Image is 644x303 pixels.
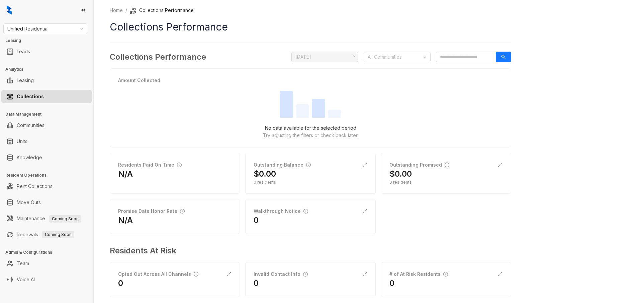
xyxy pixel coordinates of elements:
span: Coming Soon [49,215,81,223]
li: Team [1,257,92,270]
a: Communities [17,119,44,132]
span: expand-alt [362,162,367,168]
li: Collections [1,90,92,103]
span: info-circle [303,272,308,277]
a: Leasing [17,74,34,87]
li: Move Outs [1,196,92,209]
h1: Collections Performance [110,19,511,35]
span: info-circle [445,163,449,167]
h2: $0.00 [254,169,276,179]
div: Promise Date Honor Rate [118,207,185,215]
span: expand-alt [497,162,503,168]
h2: 0 [118,278,123,289]
li: Leasing [1,74,92,87]
p: Try adjusting the filters or check back later. [263,132,358,139]
span: loading [351,55,355,59]
span: expand-alt [226,271,232,277]
h2: N/A [118,215,133,226]
div: 0 residents [389,179,503,185]
div: 0 residents [254,179,367,185]
li: Units [1,135,92,148]
h2: 0 [389,278,394,289]
h3: Leasing [5,38,93,44]
h2: N/A [118,169,133,179]
li: Collections Performance [130,7,194,14]
h3: Admin & Configurations [5,249,93,255]
span: info-circle [177,163,182,167]
h2: 0 [254,278,259,289]
span: info-circle [306,163,311,167]
span: Coming Soon [42,231,74,238]
div: # of At Risk Residents [389,270,448,278]
div: Walkthrough Notice [254,207,308,215]
li: Communities [1,119,92,132]
h3: Analytics [5,66,93,72]
span: search [501,55,506,59]
a: Leads [17,45,30,58]
span: expand-alt [362,208,367,214]
span: expand-alt [362,271,367,277]
a: Knowledge [17,151,42,164]
h2: $0.00 [389,169,412,179]
a: Rent Collections [17,180,53,193]
h3: Collections Performance [110,51,206,63]
span: info-circle [303,209,308,214]
span: expand-alt [497,271,503,277]
strong: Amount Collected [118,77,160,83]
div: Invalid Contact Info [254,270,308,278]
a: Voice AI [17,273,35,286]
span: info-circle [180,209,185,214]
a: Units [17,135,27,148]
a: Team [17,257,29,270]
span: info-circle [194,272,198,277]
li: Maintenance [1,212,92,225]
div: Outstanding Balance [254,161,311,169]
h2: 0 [254,215,259,226]
li: Voice AI [1,273,92,286]
img: logo [7,5,12,15]
div: Opted Out Across All Channels [118,270,198,278]
h3: Residents At Risk [110,245,506,257]
div: Outstanding Promised [389,161,449,169]
span: info-circle [443,272,448,277]
h3: Resident Operations [5,172,93,178]
a: Home [108,7,124,14]
li: Leads [1,45,92,58]
h3: Data Management [5,111,93,117]
div: Residents Paid On Time [118,161,182,169]
li: Rent Collections [1,180,92,193]
li: Knowledge [1,151,92,164]
a: Collections [17,90,44,103]
p: No data available for the selected period [265,124,356,132]
a: RenewalsComing Soon [17,228,74,241]
li: / [125,7,127,14]
a: Move Outs [17,196,41,209]
li: Renewals [1,228,92,241]
span: August 2025 [295,52,354,62]
span: Unified Residential [7,24,83,34]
